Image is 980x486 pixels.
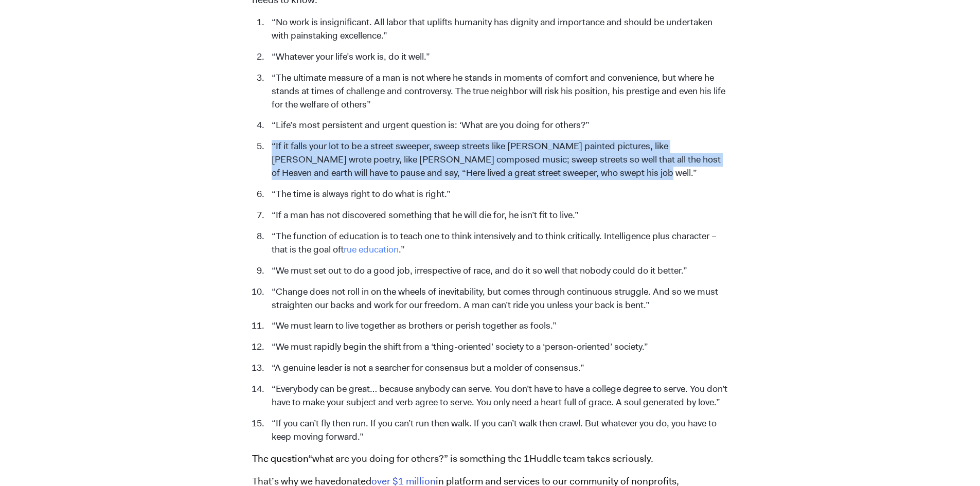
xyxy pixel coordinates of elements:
[266,209,728,222] li: “If a man has not discovered something that he will die for, he isn’t fit to live.”
[266,16,728,43] li: “No work is insignificant. All labor that uplifts humanity has dignity and importance and should ...
[252,452,308,465] span: The question
[266,319,728,333] li: “We must learn to live together as brothers or perish together as fools.”
[266,362,728,375] li: “A genuine leader is not a searcher for consensus but a molder of consensus.”
[308,452,653,465] span: “what are you doing for others?” is something the 1Huddle team takes seriously.
[266,50,728,64] li: “Whatever your life’s work is, do it well.”
[266,140,728,180] li: “If it falls your lot to be a street sweeper, sweep streets like [PERSON_NAME] painted pictures, ...
[266,285,728,312] li: “Change does not roll in on the wheels of inevitability, but comes through continuous struggle. A...
[266,340,728,354] li: “We must rapidly begin the shift from a ‘thing-oriented’ society to a ‘person-oriented’ society.”
[266,119,728,132] li: “Life’s most persistent and urgent question is: ‘What are you doing for others?”
[344,243,399,256] a: true education
[266,417,728,444] li: “If you can’t fly then run. If you can’t run then walk. If you can’t walk then crawl. But whateve...
[266,188,728,201] li: “The time is always right to do what is right.”
[266,264,728,278] li: “We must set out to do a good job, irrespective of race, and do it so well that nobody could do i...
[266,71,728,112] li: “The ultimate measure of a man is not where he stands in moments of comfort and convenience, but ...
[266,383,728,409] li: “Everybody can be great… because anybody can serve. You don’t have to have a college degree to se...
[266,230,728,257] li: “The function of education is to teach one to think intensively and to think critically. Intellig...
